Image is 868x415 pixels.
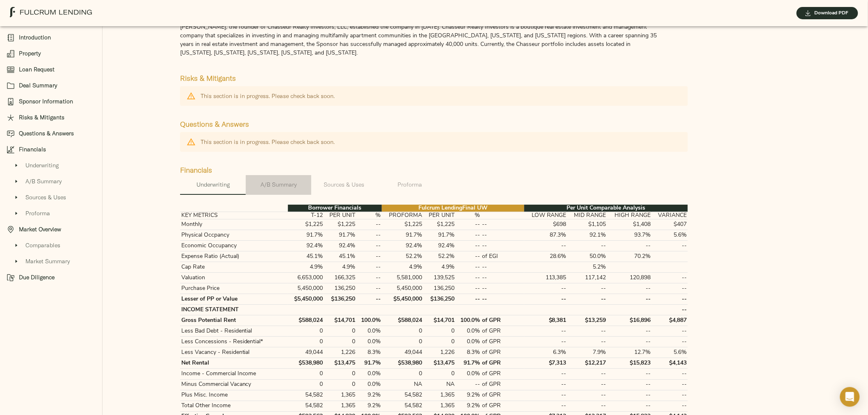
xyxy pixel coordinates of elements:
td: -- [356,251,382,262]
th: % [356,212,382,219]
td: $588,024 [382,315,423,326]
td: of GPR [481,379,524,390]
td: $136,250 [423,294,456,305]
td: $538,980 [382,358,423,369]
td: 5,581,000 [382,273,423,283]
span: Loan Request [19,65,96,74]
th: PER UNIT [324,212,356,219]
td: -- [481,219,524,230]
td: $588,024 [288,315,324,326]
td: 93.7% [607,230,652,241]
td: $5,450,000 [288,294,324,305]
th: PER UNIT [423,212,456,219]
img: logo [10,7,92,17]
td: 1,226 [423,347,456,358]
span: Sources & Uses [316,180,372,190]
td: 4.9% [423,262,456,273]
td: INCOME STATEMENT [180,305,288,315]
td: 0 [324,369,356,379]
span: Introduction [19,33,96,42]
td: 4.9% [288,262,324,273]
td: 0.0% [456,326,481,337]
td: Physical Occpancy [180,230,288,241]
div: This section is in progress. Please check back soon. [201,135,335,149]
td: Gross Potential Rent [180,315,288,326]
td: $1,225 [324,219,356,230]
td: of EGI [481,251,524,262]
td: 9.2% [456,401,481,411]
th: % [456,212,481,219]
td: $4,143 [652,358,688,369]
td: NA [423,379,456,390]
h5: Questions & Answers [180,119,688,129]
td: 1,365 [324,390,356,401]
td: -- [652,390,688,401]
th: Per Unit Comparable Analysis [524,205,688,212]
td: 0 [288,326,324,337]
td: 0.0% [356,379,382,390]
td: -- [481,230,524,241]
td: $1,225 [423,219,456,230]
span: Due Diligence [19,273,96,282]
td: -- [356,294,382,305]
td: 52.2% [382,251,423,262]
p: [PERSON_NAME], the founder of Chasseur Realty Investors, LLC, established the company in [DATE]. ... [180,23,662,57]
td: -- [481,294,524,305]
td: 91.7% [356,358,382,369]
td: -- [652,401,688,411]
span: A/B Summary [25,177,96,186]
span: Sources & Uses [25,193,96,202]
td: Lesser of PP or Value [180,294,288,305]
td: 92.4% [324,241,356,251]
th: Fulcrum Lending Final UW [382,205,524,212]
span: Questions & Answers [19,129,96,138]
span: Market Summary [25,257,96,266]
td: Less Bad Debt - Residential [180,326,288,337]
td: of GPR [481,369,524,379]
td: -- [456,283,481,294]
td: $13,259 [567,315,607,326]
td: of GPR [481,337,524,347]
td: -- [356,273,382,283]
td: -- [481,262,524,273]
td: 113,385 [524,273,567,283]
td: 0 [288,369,324,379]
td: Net Rental [180,358,288,369]
td: -- [524,283,567,294]
td: 100.0% [356,315,382,326]
td: 8.3% [356,347,382,358]
th: VARIANCE [652,212,688,219]
th: HIGH RANGE [607,212,652,219]
td: -- [481,283,524,294]
td: 0.0% [356,337,382,347]
td: Income - Commercial Income [180,369,288,379]
div: This section is in progress. Please check back soon. [201,89,335,103]
td: 49,044 [382,347,423,358]
td: -- [607,337,652,347]
td: 1,365 [423,401,456,411]
td: -- [652,337,688,347]
td: -- [652,241,688,251]
td: 136,250 [324,283,356,294]
td: -- [607,326,652,337]
td: 0 [324,379,356,390]
td: 5,450,000 [382,283,423,294]
td: 0 [423,337,456,347]
td: -- [356,241,382,251]
td: -- [524,369,567,379]
td: 45.1% [324,251,356,262]
td: 54,582 [382,401,423,411]
td: Minus Commercial Vacancy [180,379,288,390]
td: 4.9% [382,262,423,273]
td: 91.7% [288,230,324,241]
span: Download PDF [805,9,850,18]
td: 4.9% [324,262,356,273]
td: -- [524,401,567,411]
td: 139,525 [423,273,456,283]
td: -- [652,305,688,315]
td: -- [524,337,567,347]
td: 54,582 [288,401,324,411]
td: -- [456,251,481,262]
td: -- [567,379,607,390]
td: -- [456,273,481,283]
